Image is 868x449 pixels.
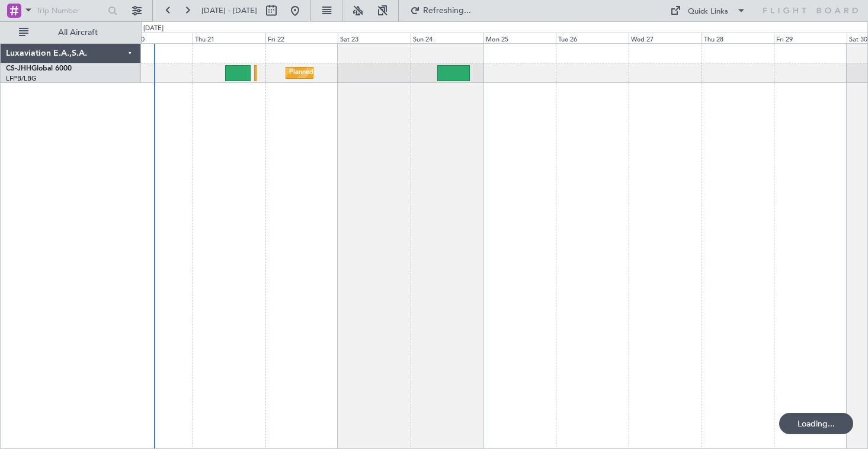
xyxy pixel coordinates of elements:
div: Tue 26 [556,33,629,43]
a: LFPB/LBG [6,74,37,83]
div: [DATE] [143,24,164,34]
div: Fri 22 [265,33,338,43]
span: Refreshing... [422,7,472,15]
span: [DATE] - [DATE] [201,5,257,16]
div: Wed 27 [629,33,702,43]
a: CS-JHHGlobal 6000 [6,65,72,72]
div: Fri 29 [774,33,847,43]
span: All Aircraft [31,28,125,37]
button: Quick Links [664,1,752,20]
input: Trip Number [36,2,104,20]
div: Planned Maint [GEOGRAPHIC_DATA] ([GEOGRAPHIC_DATA]) [289,64,476,82]
div: Sun 24 [411,33,483,43]
button: All Aircraft [13,23,129,42]
div: Sat 23 [338,33,411,43]
span: CS-JHH [6,65,31,72]
div: Loading... [779,413,853,434]
div: Thu 28 [702,33,774,43]
div: Mon 25 [483,33,556,43]
div: Thu 21 [193,33,265,43]
div: Quick Links [688,6,728,18]
div: Wed 20 [120,33,193,43]
button: Refreshing... [405,1,476,20]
